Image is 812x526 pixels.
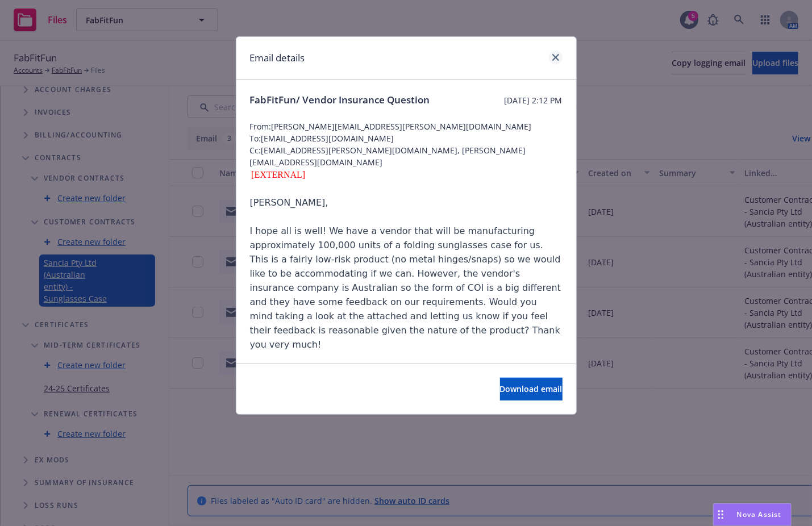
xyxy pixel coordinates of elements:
[250,132,563,144] span: To: [EMAIL_ADDRESS][DOMAIN_NAME]
[250,197,328,208] font: [PERSON_NAME],
[250,168,563,182] div: [EXTERNAL]
[250,144,563,168] span: Cc: [EMAIL_ADDRESS][PERSON_NAME][DOMAIN_NAME], [PERSON_NAME][EMAIL_ADDRESS][DOMAIN_NAME]
[250,120,563,132] span: From: [PERSON_NAME][EMAIL_ADDRESS][PERSON_NAME][DOMAIN_NAME]
[505,94,563,106] span: [DATE] 2:12 PM
[250,51,305,65] h1: Email details
[714,504,728,525] div: Drag to move
[250,93,430,107] span: FabFitFun/ Vendor Insurance Question
[549,51,563,64] a: close
[713,503,792,526] button: Nova Assist
[500,383,563,394] span: Download email
[500,378,563,400] button: Download email
[250,226,561,350] font: I hope all is well! We have a vendor that will be manufacturing approximately 100,000 units of a ...
[737,510,782,519] span: Nova Assist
